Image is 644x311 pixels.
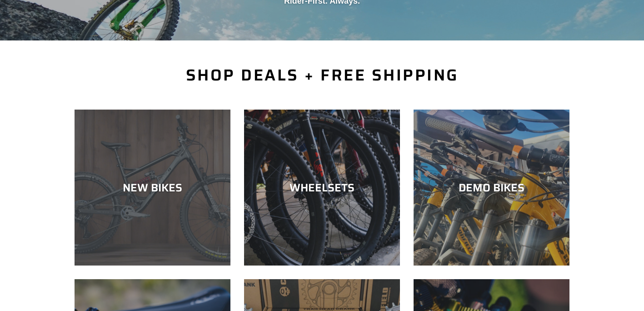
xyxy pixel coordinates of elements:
[75,181,230,194] div: NEW BIKES
[244,110,400,266] a: WHEELSETS
[244,181,400,194] div: WHEELSETS
[75,65,570,85] h2: SHOP DEALS + FREE SHIPPING
[75,110,230,266] a: NEW BIKES
[414,110,569,266] a: DEMO BIKES
[414,181,569,194] div: DEMO BIKES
